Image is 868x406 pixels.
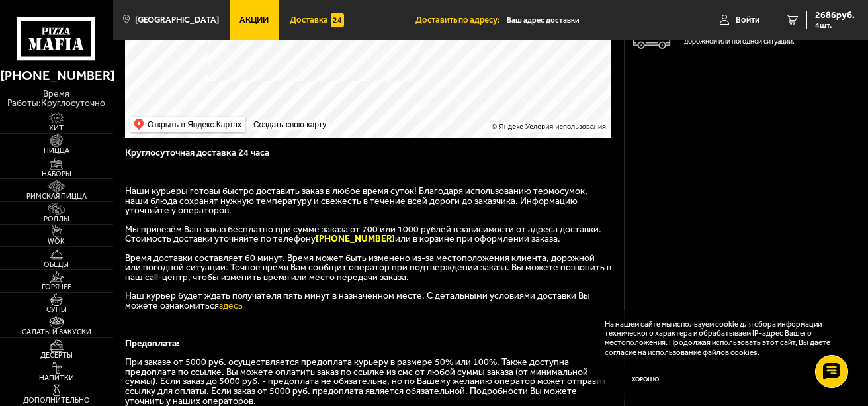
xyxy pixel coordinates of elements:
h3: Круглосуточная доставка 24 часа [125,146,612,168]
button: Хорошо [605,366,686,393]
b: [PHONE_NUMBER] [316,233,395,244]
a: Создать свою карту [251,120,329,130]
span: Доставка [290,15,328,24]
ymaps: © Яндекс [492,123,523,130]
span: [GEOGRAPHIC_DATA] [135,15,219,24]
p: На нашем сайте мы используем cookie для сбора информации технического характера и обрабатываем IP... [605,319,839,357]
span: Время доставки составляет 60 минут. Время может быть изменено из-за местоположения клиента, дорож... [125,252,611,283]
ymaps: Открыть в Яндекс.Картах [148,117,241,132]
span: Наши курьеры готовы быстро доставить заказ в любое время суток! Благодаря использованию термосумо... [125,185,587,216]
span: Наш курьер будет ждать получателя пять минут в назначенном месте. С детальными условиями доставки... [125,290,590,311]
span: Войти [736,15,759,24]
span: Доставить по адресу: [415,15,507,24]
a: Условия использования [525,123,606,130]
a: здесь [219,300,243,311]
b: Предоплата: [125,338,179,349]
span: Мы привезём Ваш заказ бесплатно при сумме заказа от 700 или 1000 рублей в зависимости от адреса д... [125,224,601,245]
ymaps: Открыть в Яндекс.Картах [130,117,245,132]
span: 2686 руб. [815,11,855,20]
span: Акции [239,15,269,24]
img: 15daf4d41897b9f0e9f617042186c801.svg [331,13,345,27]
input: Ваш адрес доставки [507,8,680,32]
span: 4 шт. [815,21,855,29]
